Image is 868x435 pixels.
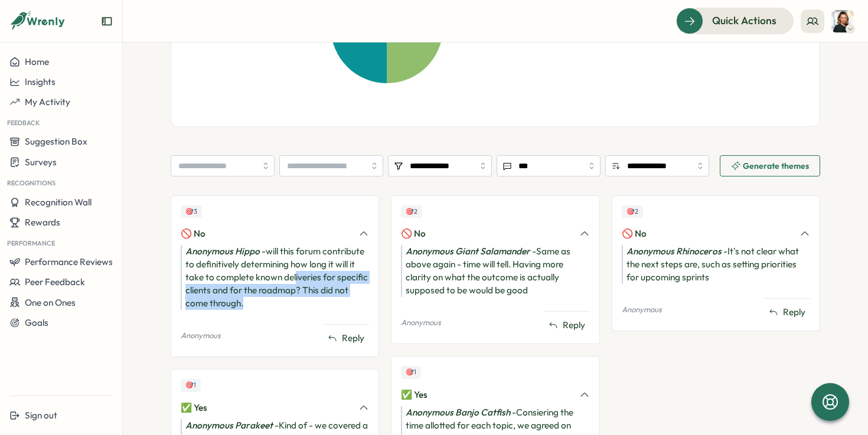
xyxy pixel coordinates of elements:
div: 🚫 No [622,227,792,240]
span: Generate themes [743,162,809,170]
span: Reply [342,332,364,345]
button: Reply [323,329,369,347]
span: Home [25,56,49,67]
div: ✅ Yes [181,401,351,414]
div: Upvotes [181,379,201,391]
div: ✅ Yes [401,388,572,401]
div: Upvotes [622,205,643,218]
p: Anonymous [401,318,441,328]
span: Sign out [25,410,57,421]
button: Quick Actions [676,8,794,34]
span: Reply [783,306,805,319]
span: One on Ones [25,297,76,308]
button: Expand sidebar [101,15,113,27]
button: Reply [544,316,590,334]
span: Performance Reviews [25,256,113,267]
i: Anonymous Giant Salamander [406,246,530,257]
span: Recognition Wall [25,197,92,208]
span: Rewards [25,217,60,228]
span: Quick Actions [712,13,776,28]
span: Reply [563,319,585,332]
div: 🚫 No [401,227,572,240]
span: Goals [25,317,48,328]
span: Peer Feedback [25,276,85,287]
button: Generate themes [720,155,820,176]
i: Anonymous Banjo Catfish [406,407,510,418]
div: 🚫 No [181,227,351,240]
span: Insights [25,76,56,87]
i: Anonymous Parakeet [185,420,273,431]
span: Suggestion Box [25,136,87,147]
p: Anonymous [622,305,662,315]
p: Anonymous [181,331,221,341]
img: Joanna Bray-White [831,10,854,32]
div: Upvotes [181,205,202,218]
i: Anonymous Hippo [185,246,260,257]
div: Upvotes [401,366,421,378]
div: - It's not clear what the next steps are, such as setting priorities for upcoming sprints [622,245,810,284]
div: - will this forum contribute to definitively determining how long it will it take to complete kno... [181,245,369,310]
div: Upvotes [401,205,422,218]
span: My Activity [25,96,70,107]
span: Surveys [25,156,57,168]
div: - Same as above again - time will tell. Having more clarity on what the outcome is actually suppo... [401,245,589,297]
i: Anonymous Rhinoceros [626,246,722,257]
button: Reply [764,303,810,321]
